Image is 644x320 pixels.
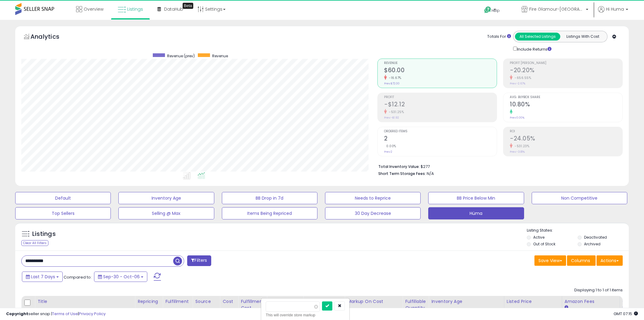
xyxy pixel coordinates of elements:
div: Amazon Fees [565,298,617,305]
small: Prev: -2.67% [510,82,525,85]
button: Columns [567,255,596,266]
h2: $60.00 [384,67,497,75]
div: Fulfillment Cost [241,298,264,311]
button: Selling @ Max [118,207,214,219]
th: CSV column name: cust_attr_1_Source [193,296,220,320]
small: Prev: $72.00 [384,82,400,85]
button: 30 Day Decrease [325,207,421,219]
div: Fulfillable Quantity [405,298,426,311]
small: -531.25% [387,110,404,114]
a: Terms of Use [52,311,78,317]
span: Hi Huma [606,6,624,12]
div: Title [37,298,132,305]
h2: 2 [384,135,497,143]
div: Cost [222,298,236,305]
span: DataHub [164,6,183,12]
button: Sep-30 - Oct-06 [94,272,147,282]
a: Privacy Policy [79,311,106,317]
button: BB Drop in 7d [222,192,317,204]
span: Profit [PERSON_NAME] [510,62,622,65]
button: Inventory Age [118,192,214,204]
span: ROI [510,130,622,133]
div: Fulfillment [165,298,190,305]
button: Last 7 Days [22,272,63,282]
button: Items Being Repriced [222,207,317,219]
h5: Listings [32,230,56,238]
small: 0.00% [384,144,396,148]
span: Columns [571,258,590,264]
button: Listings With Cost [560,33,605,41]
a: Hi Huma [598,6,628,20]
button: Save View [534,255,566,266]
b: Short Term Storage Fees: [378,171,426,176]
div: Totals For [487,34,511,40]
button: Needs to Reprice [325,192,421,204]
div: Source [195,298,217,305]
span: Profit [384,96,497,99]
small: -656.55% [513,76,531,80]
label: Active [533,235,544,240]
button: All Selected Listings [515,33,560,41]
span: N/A [427,171,434,176]
div: Displaying 1 to 1 of 1 items [574,287,623,293]
span: Last 7 Days [31,274,55,280]
span: Revenue (prev) [167,53,195,59]
span: Sep-30 - Oct-06 [103,274,140,280]
div: Listed Price [507,298,559,305]
label: Out of Stock [533,241,555,247]
button: Actions [597,255,623,266]
div: Tooltip anchor [183,3,193,9]
button: Non Competitive [532,192,627,204]
small: Prev: -$1.92 [384,116,399,119]
span: Fire Glamour-[GEOGRAPHIC_DATA] [529,6,584,12]
strong: Copyright [6,311,28,317]
button: Filters [187,255,211,266]
span: Listings [127,6,143,12]
h5: Analytics [30,32,71,42]
span: Revenue [212,53,228,59]
span: Compared to: [64,274,92,280]
div: Repricing [138,298,160,305]
span: Avg. Buybox Share [510,96,622,99]
span: Revenue [384,62,497,65]
span: Help [492,8,500,13]
th: The percentage added to the cost of goods (COGS) that forms the calculator for Min & Max prices. [345,296,403,320]
div: Inventory Age [431,298,501,305]
span: Ordered Items [384,130,497,133]
span: Overview [84,6,103,12]
h2: 10.80% [510,101,622,109]
h2: -$12.12 [384,101,497,109]
div: This will override store markup [266,312,345,318]
div: Clear All Filters [21,240,48,246]
i: Get Help [484,6,492,14]
li: $277 [378,162,618,170]
div: Markup on Cost [347,298,400,305]
small: Prev: 0.00% [510,116,524,119]
label: Archived [584,241,600,247]
h2: -24.05% [510,135,622,143]
small: Prev: -3.81% [510,150,525,154]
button: Hüma [428,207,524,219]
b: Total Inventory Value: [378,164,420,169]
button: Top Sellers [15,207,111,219]
small: -16.67% [387,76,401,80]
button: Default [15,192,111,204]
small: Prev: 2 [384,150,392,154]
div: Include Returns [509,45,559,52]
div: seller snap | | [6,311,106,317]
p: Listing States: [527,228,629,233]
small: -531.23% [513,144,529,148]
label: Deactivated [584,235,607,240]
h2: -20.20% [510,67,622,75]
a: Help [479,2,512,20]
span: 2025-10-14 07:15 GMT [614,311,638,317]
button: BB Price Below Min [428,192,524,204]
